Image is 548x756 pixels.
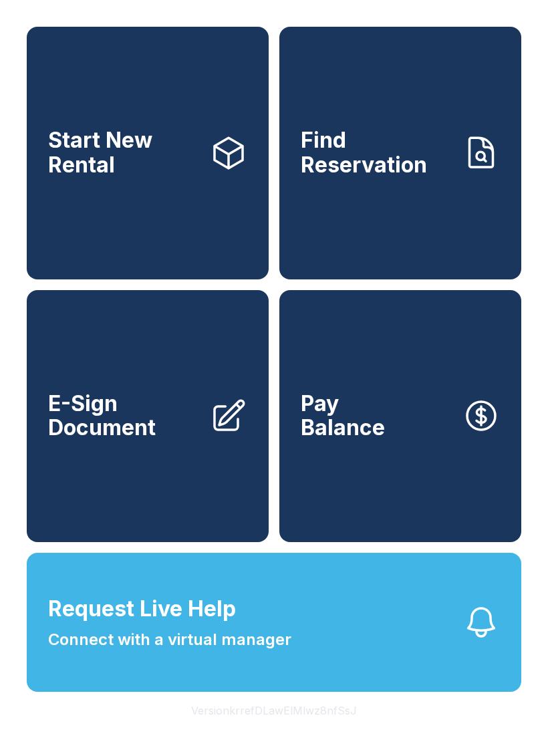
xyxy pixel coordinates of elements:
span: Connect with a virtual manager [48,628,291,652]
span: Pay Balance [301,392,385,440]
span: Find Reservation [301,128,452,177]
a: Find Reservation [279,27,521,279]
span: Start New Rental [48,128,199,177]
button: VersionkrrefDLawElMlwz8nfSsJ [180,692,368,729]
a: E-Sign Document [27,290,269,543]
button: Request Live HelpConnect with a virtual manager [27,553,521,692]
span: Request Live Help [48,593,236,625]
a: Start New Rental [27,27,269,279]
span: E-Sign Document [48,392,199,440]
button: PayBalance [279,290,521,543]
